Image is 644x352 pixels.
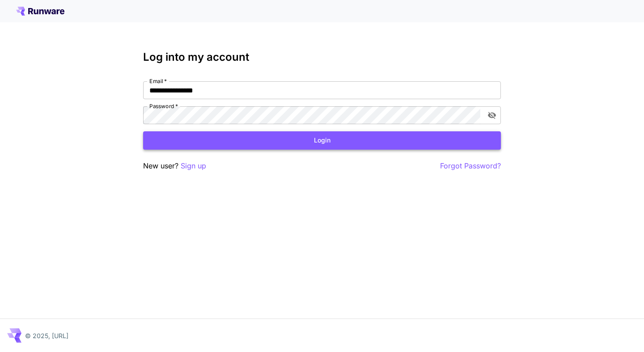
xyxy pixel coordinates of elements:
[181,160,206,172] button: Sign up
[149,102,178,110] label: Password
[143,131,501,150] button: Login
[149,77,167,85] label: Email
[143,51,501,63] h3: Log into my account
[143,160,206,172] p: New user?
[440,160,501,172] button: Forgot Password?
[484,107,500,123] button: toggle password visibility
[25,331,68,340] p: © 2025, [URL]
